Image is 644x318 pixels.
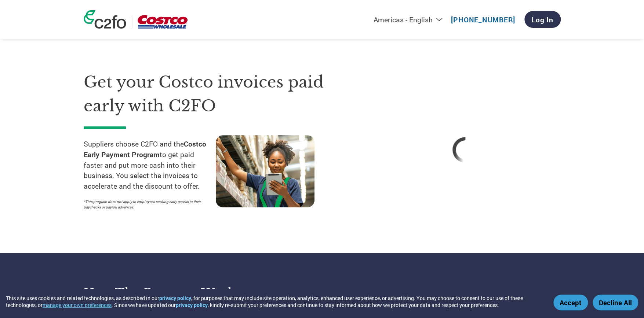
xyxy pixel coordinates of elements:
[84,70,348,118] h1: Get your Costco invoices paid early with C2FO
[593,295,638,310] button: Decline All
[176,302,208,308] a: privacy policy
[84,10,126,29] img: c2fo logo
[138,15,188,29] img: Costco
[84,199,208,210] p: *This program does not apply to employees seeking early access to their paychecks or payroll adva...
[43,302,112,308] button: manage your own preferences
[84,285,313,300] h3: How the program works
[84,139,216,192] p: Suppliers choose C2FO and the to get paid faster and put more cash into their business. You selec...
[159,295,191,302] a: privacy policy
[524,11,561,28] a: Log In
[6,295,543,308] div: This site uses cookies and related technologies, as described in our , for purposes that may incl...
[553,295,588,310] button: Accept
[216,135,314,207] img: supply chain worker
[451,15,515,24] a: [PHONE_NUMBER]
[84,139,206,159] strong: Costco Early Payment Program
